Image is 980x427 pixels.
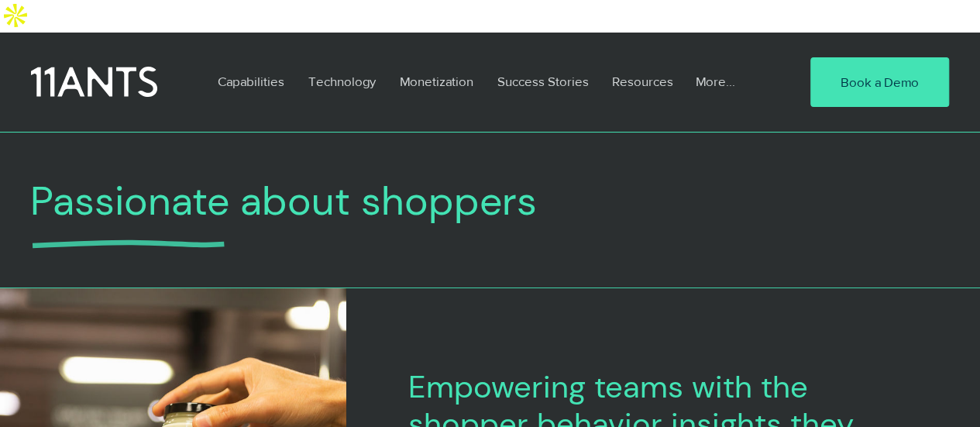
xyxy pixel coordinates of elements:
[30,175,537,227] span: Passionate about shoppers
[296,64,387,99] a: Technology
[205,64,296,99] a: Capabilities
[810,57,949,107] a: Book a Demo
[391,64,480,99] p: Monetization
[603,64,680,99] p: Resources
[387,64,485,99] a: Monetization
[600,64,683,99] a: Resources
[841,73,919,91] span: Book a Demo
[485,64,600,99] a: Success Stories
[209,64,291,99] p: Capabilities
[205,64,763,99] nav: Site
[300,64,383,99] p: Technology
[687,64,742,99] p: More...
[489,64,596,99] p: Success Stories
